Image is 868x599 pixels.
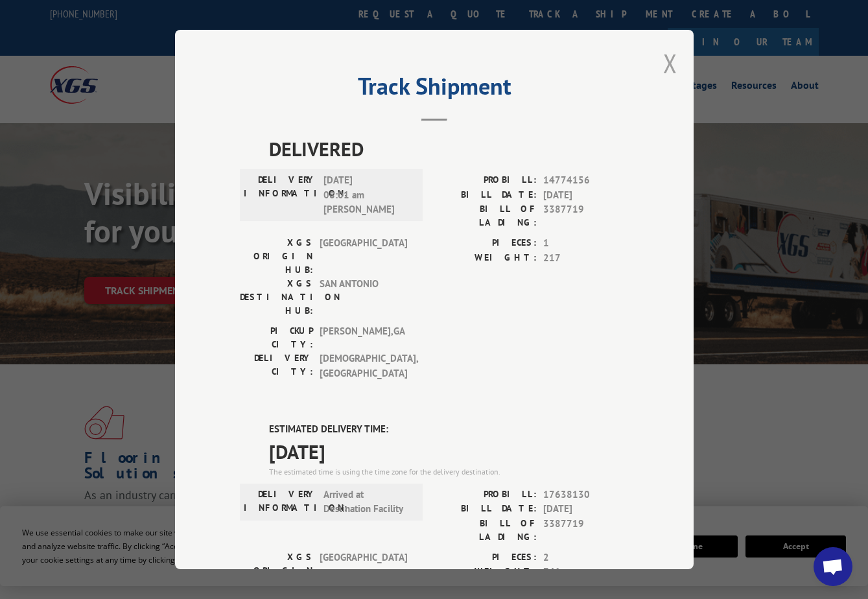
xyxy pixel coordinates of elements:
[320,236,407,277] span: [GEOGRAPHIC_DATA]
[543,487,629,502] span: 17638130
[320,277,407,318] span: SAN ANTONIO
[434,188,537,203] label: BILL DATE:
[543,202,629,229] span: 3387719
[543,517,629,544] span: 3387719
[543,550,629,565] span: 2
[244,173,317,217] label: DELIVERY INFORMATION:
[323,173,411,217] span: [DATE] 08:01 am [PERSON_NAME]
[434,202,537,229] label: BILL OF LADING:
[543,236,629,251] span: 1
[320,351,407,381] span: [DEMOGRAPHIC_DATA] , [GEOGRAPHIC_DATA]
[434,251,537,266] label: WEIGHT:
[240,324,313,351] label: PICKUP CITY:
[543,251,629,266] span: 217
[240,351,313,381] label: DELIVERY CITY:
[434,236,537,251] label: PIECES:
[240,550,313,591] label: XGS ORIGIN HUB:
[240,236,313,277] label: XGS ORIGIN HUB:
[269,134,629,163] span: DELIVERED
[663,46,677,80] button: Close modal
[269,466,629,478] div: The estimated time is using the time zone for the delivery destination.
[543,565,629,580] span: 741
[543,188,629,203] span: [DATE]
[269,437,629,466] span: [DATE]
[244,487,317,517] label: DELIVERY INFORMATION:
[434,517,537,544] label: BILL OF LADING:
[543,502,629,517] span: [DATE]
[240,277,313,318] label: XGS DESTINATION HUB:
[434,550,537,565] label: PIECES:
[434,502,537,517] label: BILL DATE:
[434,565,537,580] label: WEIGHT:
[320,550,407,591] span: [GEOGRAPHIC_DATA]
[543,173,629,188] span: 14774156
[323,487,411,517] span: Arrived at Destination Facility
[434,487,537,502] label: PROBILL:
[269,422,629,437] label: ESTIMATED DELIVERY TIME:
[240,77,629,102] h2: Track Shipment
[320,324,407,351] span: [PERSON_NAME] , GA
[814,547,852,586] div: Open chat
[434,173,537,188] label: PROBILL:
